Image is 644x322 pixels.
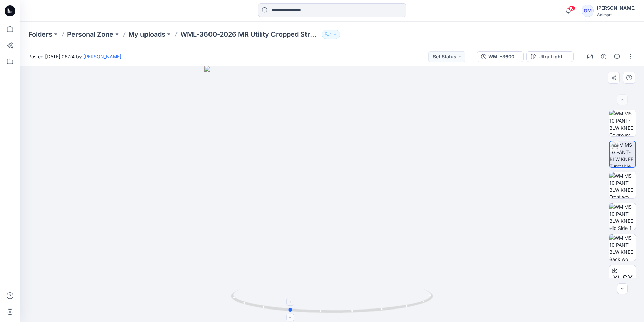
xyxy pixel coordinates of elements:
p: 1 [330,31,332,38]
button: Ultra Light Wash [526,51,574,62]
img: WM MS 10 PANT-BLW KNEE Front wo Avatar [609,172,636,198]
button: 1 [322,30,340,39]
button: Details [598,51,609,62]
a: Personal Zone [67,30,114,39]
div: [PERSON_NAME] [597,4,636,12]
a: My uploads [128,30,165,39]
span: 10 [568,6,575,11]
span: XLSX [613,272,633,285]
div: Ultra Light Wash [538,53,569,60]
a: Folders [28,30,52,39]
div: WML-3600-2026 MR Utility Cropped Straight Leg_Full Colorway [488,53,519,60]
img: WM MS 10 PANT-BLW KNEE Hip Side 1 wo Avatar [609,203,636,230]
div: Walmart [597,12,636,17]
img: WM MS 10 PANT-BLW KNEE Back wo Avatar [609,234,636,261]
button: WML-3600-2026 MR Utility Cropped Straight Leg_Full Colorway [477,51,524,62]
img: WM MS 10 PANT-BLW KNEE Turntable with Avatar [610,141,635,167]
a: [PERSON_NAME] [83,54,121,59]
div: GM [582,5,594,17]
span: Posted [DATE] 06:24 by [28,53,121,60]
img: WM MS 10 PANT-BLW KNEE Colorway wo Avatar [609,110,636,136]
p: WML-3600-2026 MR Utility Cropped Straight Leg [180,30,319,39]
